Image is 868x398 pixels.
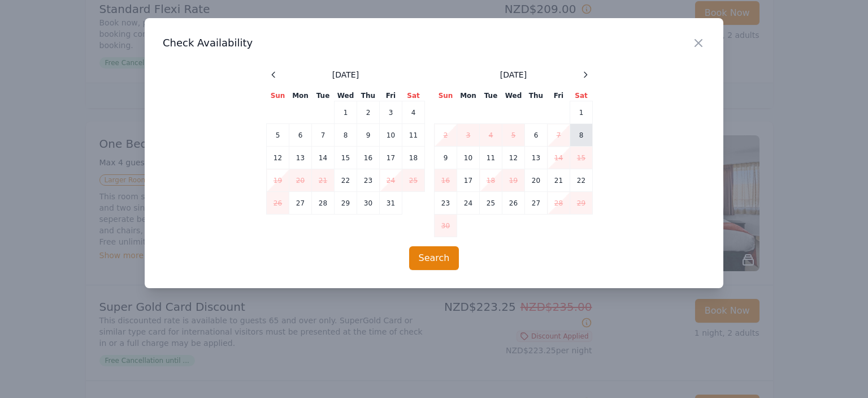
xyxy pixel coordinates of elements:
[435,91,457,101] th: Sun
[502,147,525,169] td: 12
[570,169,593,192] td: 22
[402,124,425,147] td: 11
[380,124,402,147] td: 10
[332,69,359,80] span: [DATE]
[435,192,457,215] td: 23
[380,169,402,192] td: 24
[289,147,312,169] td: 13
[335,101,357,124] td: 1
[570,124,593,147] td: 8
[548,91,570,101] th: Fri
[402,101,425,124] td: 4
[357,147,380,169] td: 16
[380,192,402,215] td: 31
[502,192,525,215] td: 26
[525,124,548,147] td: 6
[570,192,593,215] td: 29
[570,101,593,124] td: 1
[312,91,335,101] th: Tue
[548,192,570,215] td: 28
[289,124,312,147] td: 6
[335,124,357,147] td: 8
[435,169,457,192] td: 16
[335,147,357,169] td: 15
[312,169,335,192] td: 21
[435,124,457,147] td: 2
[267,192,289,215] td: 26
[267,169,289,192] td: 19
[502,124,525,147] td: 5
[267,147,289,169] td: 12
[357,101,380,124] td: 2
[380,147,402,169] td: 17
[357,124,380,147] td: 9
[548,169,570,192] td: 21
[267,91,289,101] th: Sun
[525,192,548,215] td: 27
[525,147,548,169] td: 13
[480,91,502,101] th: Tue
[548,147,570,169] td: 14
[312,192,335,215] td: 28
[402,147,425,169] td: 18
[500,69,527,80] span: [DATE]
[267,124,289,147] td: 5
[357,169,380,192] td: 23
[380,101,402,124] td: 3
[312,147,335,169] td: 14
[480,169,502,192] td: 18
[357,192,380,215] td: 30
[357,91,380,101] th: Thu
[435,215,457,237] td: 30
[502,91,525,101] th: Wed
[570,147,593,169] td: 15
[570,91,593,101] th: Sat
[335,91,357,101] th: Wed
[457,91,480,101] th: Mon
[480,192,502,215] td: 25
[435,147,457,169] td: 9
[289,192,312,215] td: 27
[480,147,502,169] td: 11
[409,246,459,270] button: Search
[525,169,548,192] td: 20
[335,192,357,215] td: 29
[289,169,312,192] td: 20
[289,91,312,101] th: Mon
[502,169,525,192] td: 19
[548,124,570,147] td: 7
[402,91,425,101] th: Sat
[335,169,357,192] td: 22
[457,169,480,192] td: 17
[312,124,335,147] td: 7
[457,192,480,215] td: 24
[457,124,480,147] td: 3
[457,147,480,169] td: 10
[380,91,402,101] th: Fri
[480,124,502,147] td: 4
[402,169,425,192] td: 25
[163,36,705,50] h3: Check Availability
[525,91,548,101] th: Thu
